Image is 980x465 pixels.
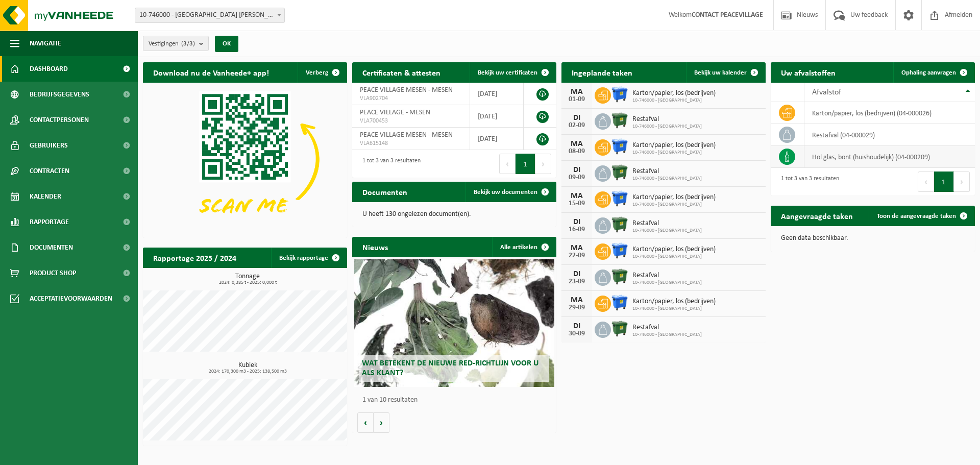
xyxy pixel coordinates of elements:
div: 15-09 [567,200,587,207]
img: WB-1100-HPE-BE-01 [611,242,628,259]
span: Karton/papier, los (bedrijven) [632,246,716,254]
div: DI [567,322,587,330]
div: 30-09 [567,330,587,337]
img: WB-1100-HPE-GN-01 [611,112,628,129]
button: OK [215,36,238,52]
h3: Tonnage [148,273,347,285]
span: PEACE VILLAGE MESEN - MESEN [360,131,453,139]
img: WB-1100-HPE-GN-01 [611,164,628,181]
span: 10-746000 - [GEOGRAPHIC_DATA] [632,124,702,130]
span: 10-746000 - [GEOGRAPHIC_DATA] [632,228,702,234]
div: DI [567,218,587,226]
img: WB-1100-HPE-BE-01 [611,294,628,311]
p: 1 van 10 resultaten [362,397,551,404]
span: Bekijk uw certificaten [478,69,537,76]
button: Next [535,154,551,174]
span: 2024: 170,300 m3 - 2025: 138,500 m3 [148,369,347,374]
span: Rapportage [30,209,69,235]
td: [DATE] [470,105,524,128]
div: 22-09 [567,252,587,259]
span: Afvalstof [812,88,841,96]
a: Wat betekent de nieuwe RED-richtlijn voor u als klant? [354,259,554,387]
span: 10-746000 - [GEOGRAPHIC_DATA] [632,280,702,286]
div: DI [567,270,587,278]
button: Next [954,172,970,192]
div: 16-09 [567,226,587,233]
a: Ophaling aanvragen [893,62,974,83]
a: Bekijk uw documenten [465,182,555,202]
div: 01-09 [567,96,587,103]
a: Alle artikelen [492,237,555,257]
span: Verberg [306,69,328,76]
strong: CONTACT PEACEVILLAGE [692,11,763,19]
a: Bekijk rapportage [271,248,346,268]
h2: Nieuws [352,237,398,257]
span: Restafval [632,219,702,228]
span: Toon de aangevraagde taken [877,213,956,219]
span: Karton/papier, los (bedrijven) [632,298,716,306]
span: Karton/papier, los (bedrijven) [632,89,716,97]
div: DI [567,114,587,122]
div: 02-09 [567,122,587,129]
button: 1 [516,154,535,174]
img: Download de VHEPlus App [143,83,347,236]
span: Bekijk uw kalender [694,69,747,76]
h2: Aangevraagde taken [771,206,863,226]
span: Vestigingen [149,36,195,52]
div: 09-09 [567,174,587,181]
div: MA [567,192,587,200]
span: Bedrijfsgegevens [30,82,89,107]
p: U heeft 130 ongelezen document(en). [362,211,546,218]
span: VLA615148 [360,139,462,148]
span: Product Shop [30,260,76,286]
h3: Kubiek [148,362,347,374]
h2: Certificaten & attesten [352,62,451,82]
td: karton/papier, los (bedrijven) (04-000026) [804,102,975,124]
span: Navigatie [30,31,61,56]
button: Previous [918,172,934,192]
span: 10-746000 - [GEOGRAPHIC_DATA] [632,176,702,182]
h2: Documenten [352,182,418,202]
button: 1 [934,172,954,192]
span: Restafval [632,324,702,332]
img: WB-1100-HPE-BE-01 [611,138,628,155]
span: Karton/papier, los (bedrijven) [632,193,716,202]
td: [DATE] [470,128,524,150]
span: 10-746000 - PEACE VILLAGE MESEN - MESEN [135,8,285,23]
td: [DATE] [470,83,524,105]
count: (3/3) [181,40,195,47]
img: WB-1100-HPE-BE-01 [611,86,628,103]
span: VLA700453 [360,117,462,125]
a: Toon de aangevraagde taken [869,206,974,226]
span: Contracten [30,158,69,184]
span: 10-746000 - [GEOGRAPHIC_DATA] [632,202,716,208]
div: MA [567,244,587,252]
div: 29-09 [567,304,587,311]
button: Vorige [357,412,374,433]
span: PEACE VILLAGE - MESEN [360,109,430,116]
span: Kalender [30,184,61,209]
div: MA [567,296,587,304]
h2: Uw afvalstoffen [771,62,846,82]
h2: Rapportage 2025 / 2024 [143,248,247,267]
div: 1 tot 3 van 3 resultaten [357,153,421,175]
span: PEACE VILLAGE MESEN - MESEN [360,86,453,94]
span: Bekijk uw documenten [474,189,537,195]
span: Restafval [632,272,702,280]
span: 10-746000 - [GEOGRAPHIC_DATA] [632,254,716,260]
p: Geen data beschikbaar. [781,235,965,242]
span: Wat betekent de nieuwe RED-richtlijn voor u als klant? [362,359,538,377]
span: Restafval [632,115,702,124]
span: Gebruikers [30,133,68,158]
span: VLA902704 [360,94,462,103]
button: Vestigingen(3/3) [143,36,209,51]
span: 10-746000 - [GEOGRAPHIC_DATA] [632,150,716,156]
span: 2024: 0,385 t - 2025: 0,000 t [148,280,347,285]
span: 10-746000 - [GEOGRAPHIC_DATA] [632,97,716,104]
span: Restafval [632,167,702,176]
td: hol glas, bont (huishoudelijk) (04-000209) [804,146,975,168]
a: Bekijk uw kalender [686,62,765,83]
button: Previous [499,154,516,174]
div: 23-09 [567,278,587,285]
img: WB-1100-HPE-GN-01 [611,216,628,233]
